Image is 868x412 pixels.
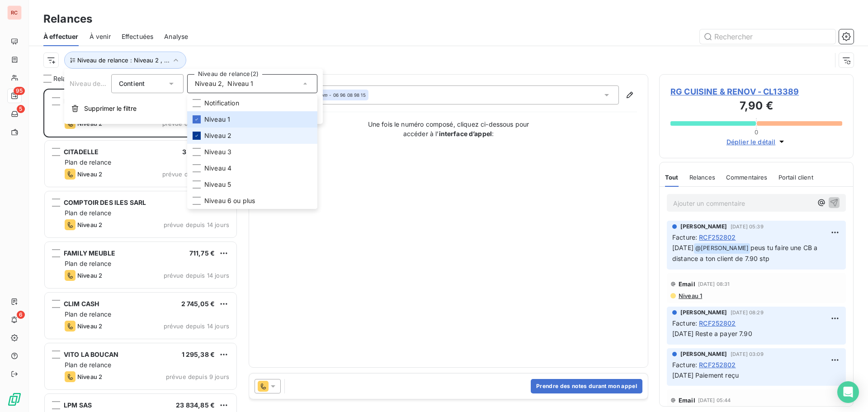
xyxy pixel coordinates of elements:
[70,80,125,87] span: Niveau de relance
[64,300,99,308] span: CLIM CASH
[182,148,215,156] span: 3 001,07 €
[204,99,239,108] span: Notification
[195,79,222,88] span: Niveau 2
[689,174,715,181] span: Relances
[698,398,731,403] span: [DATE] 05:44
[65,260,111,267] span: Plan de relance
[90,32,111,41] span: À venir
[204,147,231,156] span: Niveau 3
[778,174,813,181] span: Portail client
[176,401,215,409] span: 23 834,85 €
[302,92,366,98] div: - 06 96 08 98 15
[43,11,92,27] h3: Relances
[724,137,789,147] button: Déplier le détail
[64,199,146,206] span: COMPTOIR DES ILES SARL
[679,280,695,288] span: Email
[84,104,137,113] span: Supprimer le filtre
[7,392,22,407] img: Logo LeanPay
[680,308,727,317] span: [PERSON_NAME]
[65,310,111,318] span: Plan de relance
[731,351,764,357] span: [DATE] 03:09
[181,300,215,308] span: 2 745,05 €
[726,137,776,147] span: Déplier le détail
[672,232,697,242] span: Facture :
[672,318,697,328] span: Facture :
[837,381,859,403] div: Open Intercom Messenger
[672,360,697,369] span: Facture :
[679,397,695,404] span: Email
[164,32,188,41] span: Analyse
[64,97,130,105] span: RG CUISINE & RENOV
[204,131,231,140] span: Niveau 2
[665,174,679,181] span: Tout
[7,5,22,20] div: RC
[43,89,238,412] div: grid
[17,105,25,113] span: 5
[680,350,727,358] span: [PERSON_NAME]
[64,52,186,69] button: Niveau de relance : Niveau 2 , ...
[358,119,539,138] p: Une fois le numéro composé, cliquez ci-dessous pour accéder à l’ :
[680,223,727,231] span: [PERSON_NAME]
[731,224,764,229] span: [DATE] 05:39
[204,164,231,173] span: Niveau 4
[43,32,79,41] span: À effectuer
[227,79,253,88] span: Niveau 1
[64,401,92,409] span: LPM SAS
[672,244,693,251] span: [DATE]
[670,85,842,98] span: RG CUISINE & RENOV - CL13389
[53,74,80,83] span: Relances
[64,99,323,118] button: Supprimer le filtre
[699,232,736,242] span: RCF252802
[77,57,170,64] span: Niveau de relance : Niveau 2 , ...
[755,128,758,136] span: 0
[204,115,230,124] span: Niveau 1
[64,148,99,156] span: CITADELLE
[699,360,736,369] span: RCF252802
[726,174,768,181] span: Commentaires
[119,80,145,87] span: Contient
[670,98,842,116] h3: 7,90 €
[77,221,102,228] span: Niveau 2
[731,310,764,315] span: [DATE] 08:29
[698,281,730,287] span: [DATE] 08:31
[65,361,111,369] span: Plan de relance
[166,373,229,380] span: prévue depuis 9 jours
[77,373,102,380] span: Niveau 2
[700,29,835,44] input: Rechercher
[65,158,111,166] span: Plan de relance
[164,221,229,228] span: prévue depuis 14 jours
[439,130,492,137] strong: interface d’appel
[672,330,752,337] span: [DATE] Reste a payer 7.90
[65,209,111,217] span: Plan de relance
[222,79,224,88] span: ,
[699,318,736,328] span: RCF252802
[64,350,118,358] span: VITO LA BOUCAN
[672,371,739,379] span: [DATE] Paiement reçu
[204,180,231,189] span: Niveau 5
[77,272,102,279] span: Niveau 2
[672,244,819,262] span: peus tu faire une CB a distance a ton client de 7.90 stp
[678,292,702,299] span: Niveau 1
[182,350,215,358] span: 1 295,38 €
[162,170,229,178] span: prévue depuis 22 jours
[14,87,25,95] span: 95
[189,249,215,257] span: 711,75 €
[77,322,102,330] span: Niveau 2
[122,32,154,41] span: Effectuées
[204,196,255,205] span: Niveau 6 ou plus
[77,170,102,178] span: Niveau 2
[64,249,115,257] span: FAMILY MEUBLE
[17,311,25,319] span: 6
[694,243,750,254] span: @ [PERSON_NAME]
[164,272,229,279] span: prévue depuis 14 jours
[531,379,642,393] button: Prendre des notes durant mon appel
[164,322,229,330] span: prévue depuis 14 jours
